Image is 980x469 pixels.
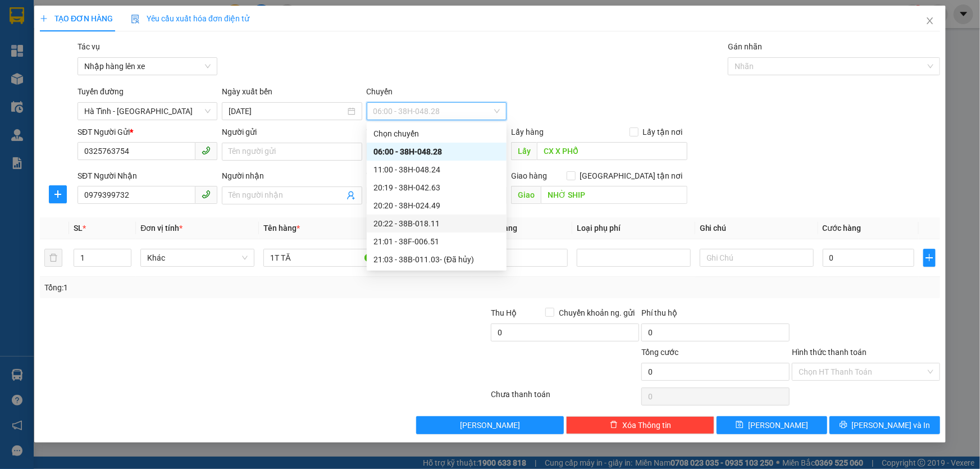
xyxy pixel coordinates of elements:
div: Ngày xuất bến [222,85,362,102]
div: 20:20 - 38H-024.49 [373,199,500,212]
li: Cổ Đạm, xã [GEOGRAPHIC_DATA], [GEOGRAPHIC_DATA] [105,28,470,42]
span: Lấy tận nơi [639,126,687,138]
div: Chọn chuyến [373,128,500,140]
span: Đơn vị tính [140,224,183,233]
span: plus [40,15,48,22]
div: SĐT Người Nhận [78,170,217,182]
span: Chuyển khoản ng. gửi [554,307,639,319]
span: Cước hàng [823,224,862,233]
div: Người nhận [222,170,362,182]
span: Lấy hàng [511,128,544,136]
div: Tuyến đường [78,85,217,102]
input: Dọc đường [537,142,687,160]
span: Thu Hộ [491,308,517,317]
span: phone [202,190,211,199]
span: save [736,421,744,430]
input: Ghi Chú [700,249,814,267]
span: plus [49,190,66,199]
span: [PERSON_NAME] [460,419,520,431]
button: plus [923,249,936,267]
label: Gán nhãn [728,42,762,51]
div: 21:03 - 38B-011.03 - (Đã hủy) [373,253,500,266]
button: deleteXóa Thông tin [566,416,714,434]
span: SL [74,224,83,233]
span: Tên hàng [263,224,300,233]
span: TẠO ĐƠN HÀNG [40,14,113,23]
div: Chuyến [367,85,507,102]
span: plus [924,253,935,262]
span: Yêu cầu xuất hóa đơn điện tử [131,14,249,23]
b: GỬI : VP Cổ Đạm [14,81,131,100]
span: Lấy [511,142,537,160]
input: Dọc đường [541,186,687,204]
div: Chọn chuyến [367,125,507,143]
span: printer [840,421,847,430]
span: [PERSON_NAME] [748,419,808,431]
span: 06:00 - 38H-048.28 [373,103,500,120]
div: Phí thu hộ [641,307,790,324]
th: Loại phụ phí [572,217,695,239]
th: Ghi chú [695,217,818,239]
div: 20:19 - 38H-042.63 [373,181,500,194]
span: Xóa Thông tin [622,419,671,431]
span: delete [610,421,618,430]
div: Tổng: 1 [44,281,379,294]
span: Giao hàng [511,171,547,180]
img: logo.jpg [14,14,70,70]
span: Tổng cước [641,348,678,357]
button: Close [914,6,946,37]
input: 0 [476,249,568,267]
div: Chưa thanh toán [490,388,641,408]
button: printer[PERSON_NAME] và In [829,416,940,434]
div: 21:01 - 38F-006.51 [373,235,500,248]
span: phone [202,146,211,155]
span: close [926,16,935,25]
button: [PERSON_NAME] [416,416,564,434]
button: plus [49,185,67,203]
label: Hình thức thanh toán [792,348,867,357]
button: delete [44,249,62,267]
button: save[PERSON_NAME] [717,416,827,434]
input: 11/10/2025 [229,105,345,117]
div: Người gửi [222,126,362,138]
div: 06:00 - 38H-048.28 [373,145,500,158]
span: Khác [147,249,248,266]
span: [PERSON_NAME] và In [852,419,931,431]
img: icon [131,15,140,24]
span: Giao [511,186,541,204]
div: 11:00 - 38H-048.24 [373,163,500,176]
span: [GEOGRAPHIC_DATA] tận nơi [576,170,687,182]
div: 20:22 - 38B-018.11 [373,217,500,230]
span: Hà Tĩnh - Hà Nội [84,103,211,120]
span: user-add [347,191,355,200]
div: SĐT Người Gửi [78,126,217,138]
label: Tác vụ [78,42,100,51]
span: Nhập hàng lên xe [84,58,211,75]
input: VD: Bàn, Ghế [263,249,377,267]
li: Hotline: 1900252555 [105,42,470,56]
